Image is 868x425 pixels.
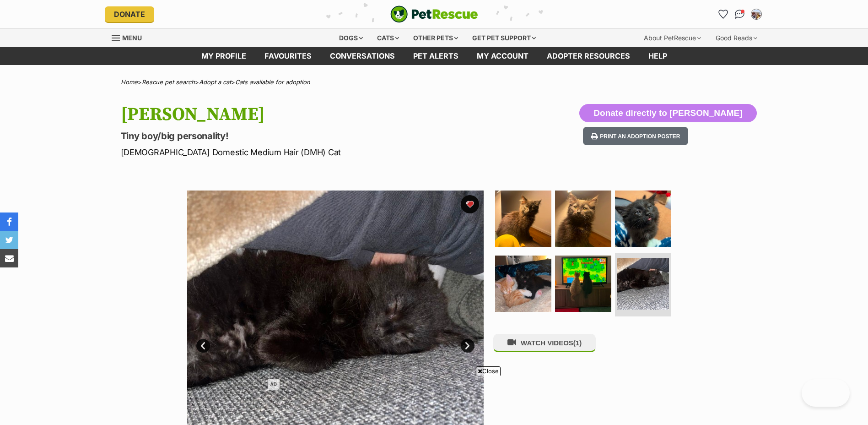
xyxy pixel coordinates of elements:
button: WATCH VIDEOS(1) [493,334,596,352]
p: [DEMOGRAPHIC_DATA] Domestic Medium Hair (DMH) Cat [121,146,508,158]
h1: [PERSON_NAME] [121,104,508,125]
a: Prev [196,339,210,353]
div: About PetRescue [637,29,707,47]
a: My profile [192,47,255,65]
p: Tiny boy/big personality! [121,130,508,142]
img: Photo of Zora [495,256,551,312]
a: Home [121,78,138,86]
a: Cats available for adoption [235,78,310,86]
button: Print an adoption poster [583,127,688,146]
a: Donate [105,6,154,22]
span: (1) [573,339,582,347]
a: Adopt a cat [199,78,231,86]
a: Next [461,339,474,353]
div: Get pet support [466,29,542,47]
div: > > > [98,79,771,86]
img: Photo of Zora [617,258,669,310]
img: Photo of Zora [555,256,611,312]
span: Menu [122,34,142,42]
a: Favourites [716,7,731,22]
span: AD [268,379,280,390]
a: My account [468,47,538,65]
a: Help [639,47,676,65]
img: Lisa Higson profile pic [752,10,761,19]
div: Cats [371,29,405,47]
a: Pet alerts [404,47,468,65]
a: conversations [321,47,404,65]
img: logo-cat-932fe2b9b8326f06289b0f2fb663e598f794de774fb13d1741a6617ecf9a85b4.svg [390,5,478,23]
button: Donate directly to [PERSON_NAME] [579,104,756,122]
img: Photo of Zora [555,191,611,247]
a: Rescue pet search [142,78,195,86]
div: Dogs [333,29,369,47]
button: My account [749,7,764,22]
a: Favourites [255,47,321,65]
a: PetRescue [390,5,478,23]
div: Other pets [407,29,464,47]
span: Close [476,366,501,376]
img: Photo of Zora [495,191,551,247]
a: Conversations [733,7,747,22]
img: chat-41dd97257d64d25036548639549fe6c8038ab92f7586957e7f3b1b290dea8141.svg [735,10,744,19]
a: Menu [112,29,148,45]
iframe: Advertisement [268,379,601,420]
button: favourite [461,195,479,213]
img: Photo of Zora [615,191,671,247]
a: Adopter resources [538,47,639,65]
ul: Account quick links [716,7,764,22]
iframe: Help Scout Beacon - Open [802,379,850,407]
div: Good Reads [709,29,764,47]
